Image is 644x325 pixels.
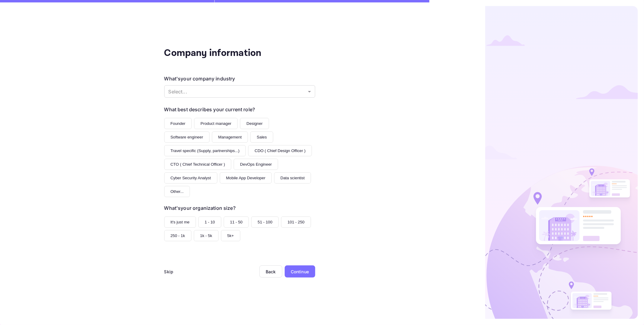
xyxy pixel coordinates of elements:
[164,230,191,241] button: 250 - 1k
[164,118,192,129] button: Founder
[164,204,235,212] div: What's your organization size?
[194,118,238,129] button: Product manager
[168,88,306,95] p: Select...
[266,269,276,274] div: Back
[248,145,312,156] button: CDO ( Chief Design Officer )
[251,216,279,228] button: 51 - 100
[164,268,174,275] div: Skip
[220,172,272,184] button: Mobile App Developer
[198,216,221,228] button: 1 - 10
[164,85,315,98] div: Without label
[274,172,311,184] button: Data scientist
[250,132,273,143] button: Sales
[234,159,278,170] button: DevOps Engineer
[221,230,240,241] button: 5k+
[164,106,255,113] div: What best describes your current role?
[164,145,246,156] button: Travel specific (Supply, partnerships...)
[164,46,285,60] div: Company information
[224,216,249,228] button: 11 - 50
[164,159,232,170] button: CTO ( Chief Technical Officer )
[164,75,235,82] div: What's your company industry
[212,132,248,143] button: Management
[281,216,311,228] button: 101 - 250
[164,186,190,197] button: Other...
[194,230,219,241] button: 1k - 5k
[291,268,309,275] div: Continue
[164,172,217,184] button: Cyber Security Analyst
[477,6,638,319] img: logo
[164,216,196,228] button: It's just me
[164,132,210,143] button: Software engineer
[240,118,269,129] button: Designer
